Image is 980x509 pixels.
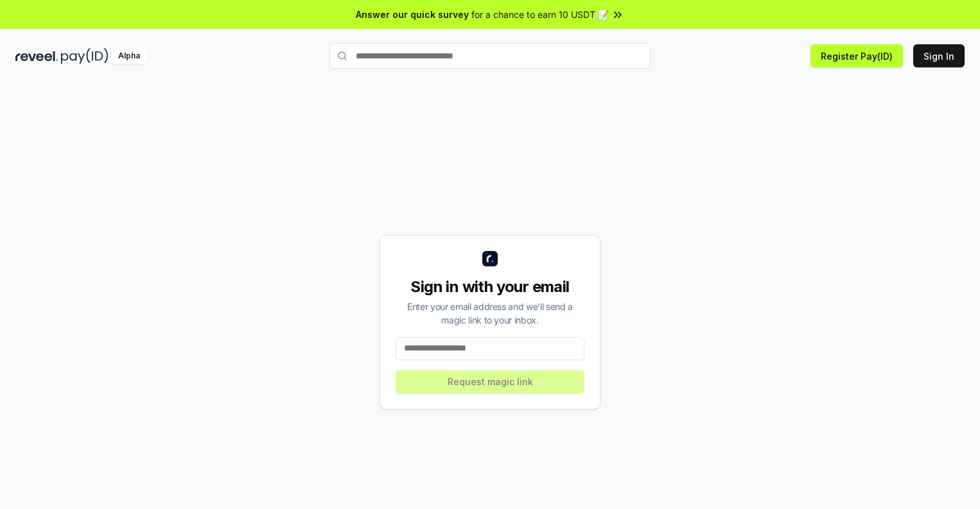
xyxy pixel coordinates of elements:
div: Enter your email address and we’ll send a magic link to your inbox. [396,300,584,327]
img: reveel_dark [15,48,58,64]
div: Sign in with your email [396,277,584,297]
span: for a chance to earn 10 USDT 📝 [471,8,609,21]
img: logo_small [482,251,498,266]
span: Answer our quick survey [356,8,469,21]
div: Alpha [111,48,147,64]
img: pay_id [61,48,109,64]
button: Register Pay(ID) [810,44,903,67]
button: Sign In [913,44,965,67]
